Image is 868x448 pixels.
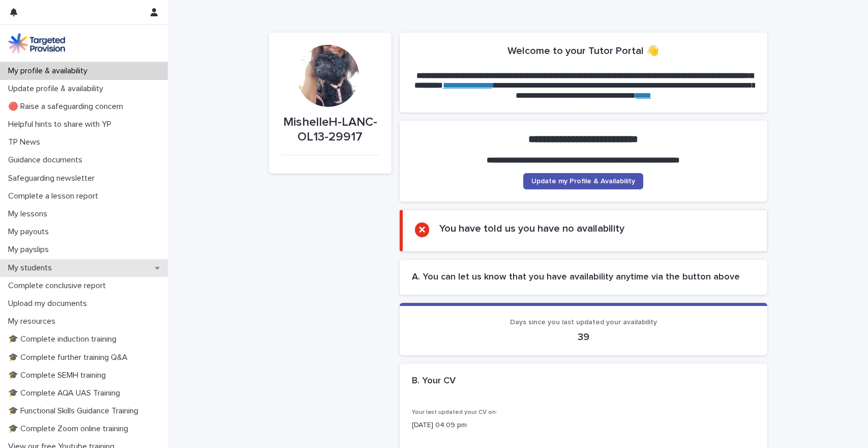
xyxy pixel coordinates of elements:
h2: A. You can let us know that you have availability anytime via the button above [412,272,755,283]
p: Complete a lesson report [4,191,106,201]
p: MishelleH-LANC-OL13-29917 [281,115,379,145]
p: Helpful hints to share with YP [4,120,119,129]
h2: You have told us you have no availability [439,222,624,235]
p: 🎓 Complete Zoom online training [4,424,136,434]
p: 🎓 Complete AQA UAS Training [4,388,128,398]
p: My payouts [4,227,57,237]
span: Your last updated your CV on: [412,409,497,415]
p: Update profile & availability [4,84,111,94]
h2: Welcome to your Tutor Portal 👋 [507,45,659,57]
img: M5nRWzHhSzIhMunXDL62 [8,33,65,53]
p: 🎓 Complete further training Q&A [4,353,136,362]
p: My lessons [4,209,55,219]
h2: B. Your CV [412,376,456,387]
p: 🔴 Raise a safeguarding concern [4,102,131,111]
p: [DATE] 04:09 pm [412,420,755,431]
p: 🎓 Complete induction training [4,334,125,344]
p: 🎓 Functional Skills Guidance Training [4,406,146,416]
span: Update my Profile & Availability [531,178,635,185]
p: Guidance documents [4,155,91,165]
p: My resources [4,317,64,326]
p: 39 [412,331,755,343]
p: My payslips [4,245,57,255]
p: My students [4,263,60,273]
p: Complete conclusive report [4,281,114,291]
a: Update my Profile & Availability [523,173,643,189]
p: Safeguarding newsletter [4,174,103,183]
p: TP News [4,137,48,147]
span: Days since you last updated your availability [510,319,657,326]
p: My profile & availability [4,66,96,76]
p: 🎓 Complete SEMH training [4,371,114,380]
p: Upload my documents [4,299,95,309]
